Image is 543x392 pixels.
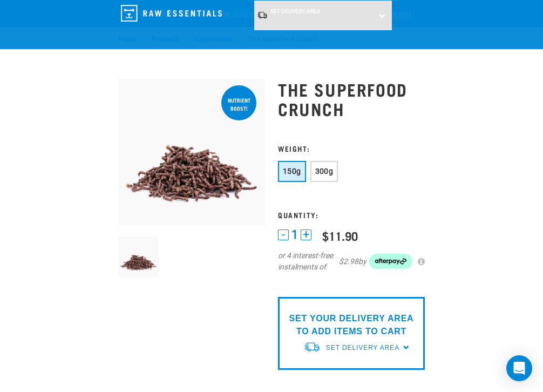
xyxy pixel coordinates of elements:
span: 300g [315,167,334,175]
span: 150g [283,167,301,175]
img: van-moving.png [257,11,268,19]
h3: Quantity: [278,211,425,219]
span: Set Delivery Area [270,8,321,14]
p: SET YOUR DELIVERY AREA TO ADD ITEMS TO CART [286,312,417,338]
div: or 4 interest-free instalments of by [278,250,425,273]
img: Raw Essentials Logo [121,5,222,22]
img: 1311 Superfood Crunch 01 [118,79,265,226]
div: Open Intercom Messenger [506,355,532,381]
span: 1 [291,229,298,240]
button: 150g [278,161,306,182]
h3: Weight: [278,144,425,152]
img: van-moving.png [303,341,321,353]
img: 1311 Superfood Crunch 01 [118,236,159,277]
button: 300g [310,161,338,182]
span: $2.98 [339,256,358,267]
h1: The Superfood Crunch [278,79,425,118]
button: + [301,229,311,240]
span: Set Delivery Area [326,344,399,352]
img: Afterpay [369,254,412,269]
button: - [278,229,289,240]
div: $11.90 [322,229,358,242]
